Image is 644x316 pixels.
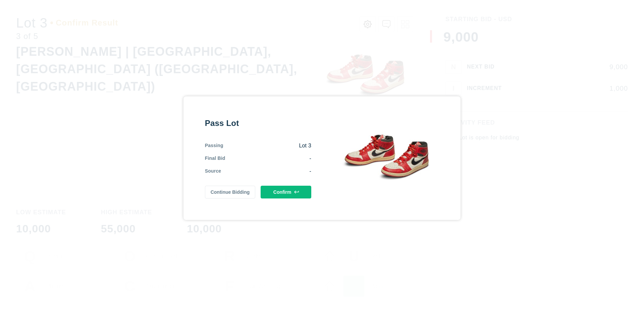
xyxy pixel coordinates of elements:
[223,142,311,149] div: Lot 3
[205,118,311,129] div: Pass Lot
[205,168,221,175] div: Source
[205,186,256,198] button: Continue Bidding
[205,142,223,149] div: Passing
[225,155,311,162] div: -
[261,186,311,198] button: Confirm
[205,155,225,162] div: Final Bid
[221,168,311,175] div: -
